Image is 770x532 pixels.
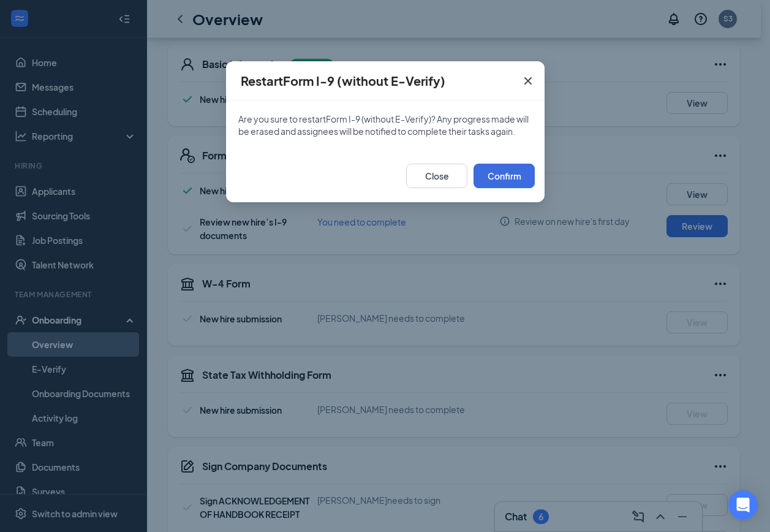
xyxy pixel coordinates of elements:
[238,113,532,137] p: Are you sure to restart Form I-9 (without E-Verify) ? Any progress made will be erased and assign...
[406,164,467,188] button: Close
[728,490,758,520] div: Open Intercom Messenger
[474,164,535,188] button: Confirm
[241,72,445,89] h4: Restart Form I-9 (without E-Verify)
[521,74,535,88] svg: Cross
[511,61,545,101] button: Close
